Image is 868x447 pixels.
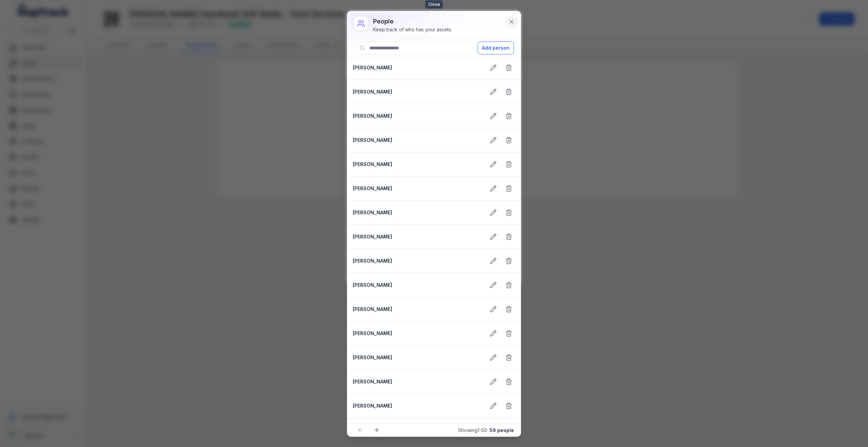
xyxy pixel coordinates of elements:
button: Add person [478,42,514,54]
div: Keep track of who has your assets. [373,26,452,33]
span: Close [425,0,443,9]
strong: [PERSON_NAME] [353,88,480,95]
strong: [PERSON_NAME] [353,233,480,240]
strong: [PERSON_NAME] [353,137,480,144]
strong: [PERSON_NAME] [353,113,480,119]
strong: [PERSON_NAME] [353,258,480,264]
span: Showing 1 - 50 · [458,427,514,433]
strong: [PERSON_NAME] [353,330,480,337]
strong: [PERSON_NAME] [353,378,480,385]
strong: [PERSON_NAME] [353,161,480,168]
strong: [PERSON_NAME] [353,185,480,192]
strong: [PERSON_NAME] [353,306,480,313]
strong: [PERSON_NAME] [353,402,480,409]
h3: People [373,17,452,26]
strong: [PERSON_NAME] [353,209,480,216]
strong: [PERSON_NAME] [353,282,480,288]
strong: 59 people [489,427,514,433]
strong: [PERSON_NAME] [353,64,480,71]
strong: [PERSON_NAME] [353,354,480,361]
